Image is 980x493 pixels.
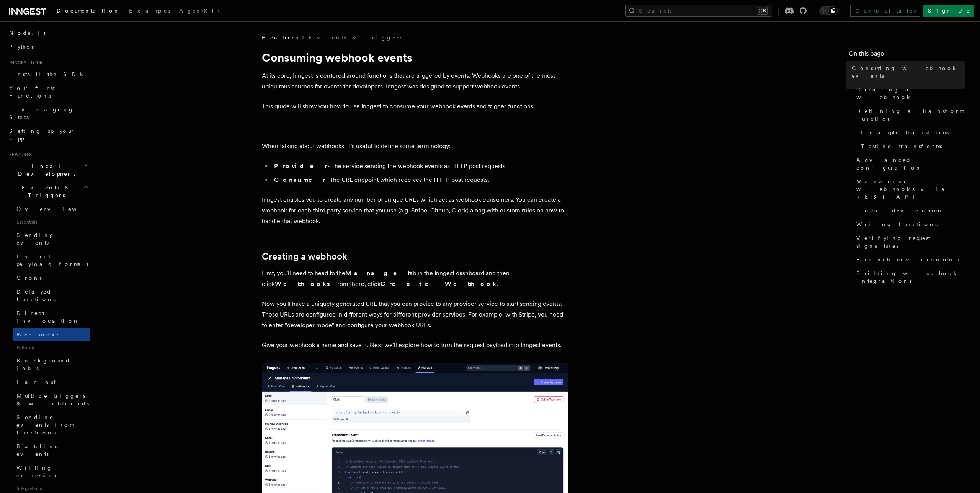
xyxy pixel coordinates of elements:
a: Events & Triggers [309,34,402,41]
a: Building webhook integrations [853,266,965,288]
span: Examples [129,8,170,14]
span: Fan out [16,379,56,385]
kbd: ⌘K [757,7,768,15]
p: When talking about webhooks, it's useful to define some terminology: [262,141,568,152]
span: Advanced configuration [856,156,965,171]
a: Fan out [13,375,90,389]
span: Multiple triggers & wildcards [16,393,89,406]
a: Batching events [13,439,90,461]
span: Crons [16,275,42,281]
span: Setting up your app [9,128,75,142]
p: Now you'll have a uniquely generated URL that you can provide to any provider service to start se... [262,299,568,331]
span: Install the SDK [9,71,88,77]
a: Setting up your app [6,124,90,145]
span: Batching events [16,443,60,457]
span: Defining a transform function [856,107,965,122]
strong: Consumer [274,176,326,183]
a: Sending events from functions [13,410,90,439]
a: Defining a transform function [853,104,965,126]
button: Local Development [6,159,90,181]
a: Creating a webhook [853,83,965,104]
a: Webhooks [13,328,90,341]
span: Testing transforms [861,142,942,150]
a: Advanced configuration [853,153,965,175]
li: - The service sending the webhook events as HTTP post requests. [272,161,568,171]
span: Building webhook integrations [856,269,965,285]
a: Contact sales [850,5,920,17]
a: Sign Up [923,5,974,17]
span: Managing webhooks via REST API [856,178,965,201]
span: Events & Triggers [6,184,83,199]
span: Inngest tour [6,60,43,66]
span: Creating a webhook [856,86,965,101]
span: Features [262,34,298,41]
p: This guide will show you how to use Inngest to consume your webhook events and trigger functions. [262,101,568,112]
h4: On this page [849,49,965,61]
a: Multiple triggers & wildcards [13,389,90,410]
span: Sending events from functions [16,414,73,436]
span: Writing expression [16,465,60,478]
a: Writing expression [13,461,90,482]
a: Local development [853,204,965,217]
a: AgentKit [175,2,224,21]
a: Node.js [6,26,90,40]
a: Managing webhooks via REST API [853,175,965,204]
a: Creating a webhook [262,251,347,262]
a: Example transforms [858,126,965,139]
span: Local development [856,207,945,214]
li: - The URL endpoint which receives the HTTP post requests. [272,175,568,185]
span: Your first Functions [9,85,55,99]
a: Writing functions [853,217,965,231]
a: Install the SDK [6,67,90,81]
span: Python [9,44,37,50]
p: Give your webhook a name and save it. Next we'll explore how to turn the request payload into Inn... [262,340,568,351]
span: Local Development [6,162,83,178]
span: Overview [16,206,95,212]
a: Crons [13,271,90,285]
a: Background jobs [13,354,90,375]
strong: Manage [345,269,408,277]
span: Example transforms [861,129,949,136]
span: Essentials [13,216,90,228]
p: Inngest enables you to create any number of unique URLs which act as webhook consumers. You can c... [262,194,568,227]
a: Verifying request signatures [853,231,965,253]
p: At its core, Inngest is centered around functions that are triggered by events. Webhooks are one ... [262,70,568,92]
a: Leveraging Steps [6,103,90,124]
span: Background jobs [16,358,70,371]
a: Testing transforms [858,139,965,153]
button: Search...⌘K [625,5,772,17]
span: Writing functions [856,220,938,228]
a: Your first Functions [6,81,90,103]
h1: Consuming webhook events [262,51,568,64]
span: Direct invocation [16,310,79,324]
span: Delayed functions [16,289,56,302]
a: Event payload format [13,250,90,271]
strong: Webhooks [275,280,331,287]
span: Node.js [9,30,46,36]
a: Delayed functions [13,285,90,306]
span: Webhooks [16,331,59,338]
span: Patterns [13,341,90,354]
span: Sending events [16,232,55,246]
a: Direct invocation [13,306,90,328]
span: Documentation [57,8,120,14]
span: Leveraging Steps [9,106,74,120]
strong: Provider [274,162,327,170]
a: Overview [13,202,90,216]
a: Branch environments [853,253,965,266]
button: Events & Triggers [6,181,90,202]
button: Toggle dark mode [819,6,838,15]
span: AgentKit [179,8,220,14]
strong: Create Webhook [381,280,497,287]
span: Features [6,152,32,158]
a: Sending events [13,228,90,250]
span: Verifying request signatures [856,234,965,250]
a: Documentation [52,2,124,21]
a: Consuming webhook events [849,61,965,83]
p: First, you'll need to head to the tab in the Inngest dashboard and then click . From there, click . [262,268,568,289]
span: Branch environments [856,256,959,263]
span: Event payload format [16,253,88,267]
a: Examples [124,2,175,21]
a: Python [6,40,90,54]
span: Consuming webhook events [852,64,965,80]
